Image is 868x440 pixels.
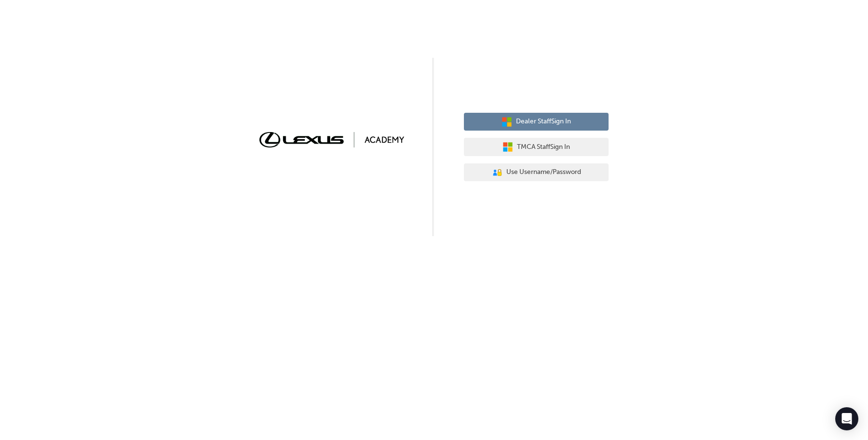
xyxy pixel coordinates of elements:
span: TMCA Staff Sign In [517,142,570,153]
div: Open Intercom Messenger [835,407,858,430]
button: TMCA StaffSign In [464,138,609,156]
span: Use Username/Password [506,167,581,178]
button: Use Username/Password [464,163,609,182]
span: Dealer Staff Sign In [516,116,571,127]
img: Trak [259,132,404,147]
button: Dealer StaffSign In [464,113,609,131]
